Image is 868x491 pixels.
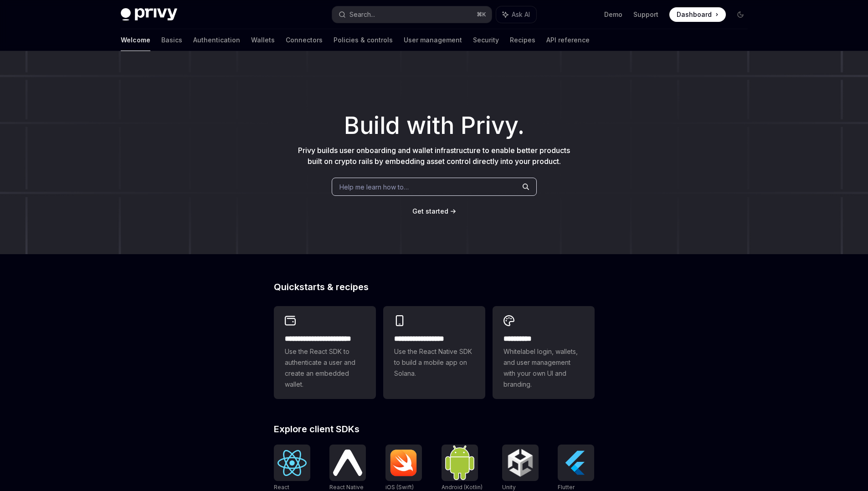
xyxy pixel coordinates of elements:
[161,29,182,51] a: Basics
[512,10,530,19] span: Ask AI
[546,29,590,51] a: API reference
[677,10,712,19] span: Dashboard
[733,7,748,22] button: Toggle dark mode
[385,484,414,491] span: iOS (Swift)
[506,448,535,477] img: Unity
[404,29,462,51] a: User management
[274,425,360,434] span: Explore client SDKs
[344,118,524,134] span: Build with Privy.
[558,484,575,491] span: Flutter
[332,6,492,23] button: Search...⌘K
[493,306,595,399] a: **** *****Whitelabel login, wallets, and user management with your own UI and branding.
[329,484,364,491] span: React Native
[477,11,486,18] span: ⌘ K
[285,346,365,390] span: Use the React SDK to authenticate a user and create an embedded wallet.
[669,7,726,22] a: Dashboard
[496,6,536,23] button: Ask AI
[274,282,369,292] span: Quickstarts & recipes
[298,146,570,166] span: Privy builds user onboarding and wallet infrastructure to enable better products built on crypto ...
[510,29,535,51] a: Recipes
[633,10,658,19] a: Support
[502,484,516,491] span: Unity
[193,29,240,51] a: Authentication
[333,450,362,476] img: React Native
[561,448,591,477] img: Flutter
[394,346,474,379] span: Use the React Native SDK to build a mobile app on Solana.
[274,484,289,491] span: React
[121,29,150,51] a: Welcome
[445,445,474,480] img: Android (Kotlin)
[383,306,485,399] a: **** **** **** ***Use the React Native SDK to build a mobile app on Solana.
[286,29,323,51] a: Connectors
[503,346,584,390] span: Whitelabel login, wallets, and user management with your own UI and branding.
[412,207,448,215] span: Get started
[349,9,375,20] div: Search...
[473,29,499,51] a: Security
[442,484,483,491] span: Android (Kotlin)
[121,8,177,21] img: dark logo
[604,10,622,19] a: Demo
[277,450,307,476] img: React
[334,29,393,51] a: Policies & controls
[339,182,409,192] span: Help me learn how to…
[412,207,448,216] a: Get started
[389,449,418,476] img: iOS (Swift)
[251,29,275,51] a: Wallets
